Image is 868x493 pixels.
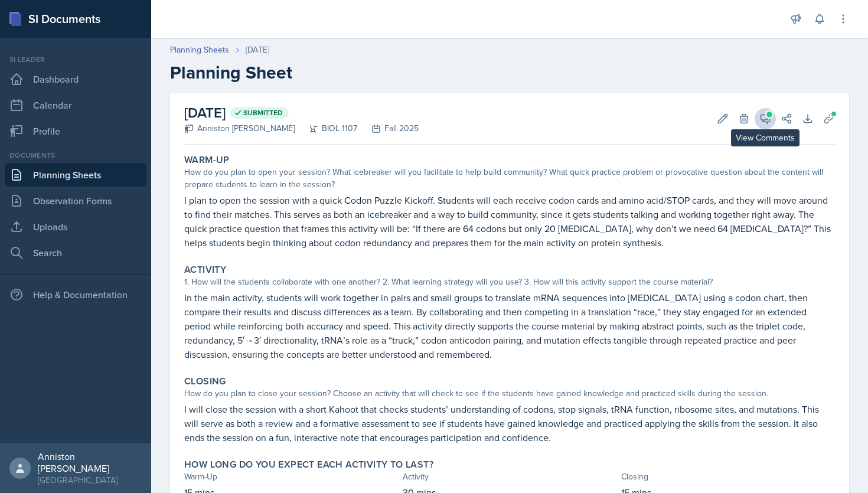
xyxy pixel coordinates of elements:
[184,402,835,445] p: I will close the session with a short Kahoot that checks students’ understanding of codons, stop ...
[184,387,835,400] div: How do you plan to close your session? Choose an activity that will check to see if the students ...
[38,450,142,474] div: Anniston [PERSON_NAME]
[621,471,835,483] div: Closing
[184,264,226,276] label: Activity
[38,474,142,486] div: [GEOGRAPHIC_DATA]
[184,102,419,123] h2: [DATE]
[5,119,146,143] a: Profile
[357,122,419,135] div: Fall 2025
[5,283,146,306] div: Help & Documentation
[5,215,146,239] a: Uploads
[184,290,835,361] p: In the main activity, students will work together in pairs and small groups to translate mRNA seq...
[5,163,146,187] a: Planning Sheets
[403,471,616,483] div: Activity
[184,376,226,387] label: Closing
[755,108,776,129] button: View Comments
[184,166,835,191] div: How do you plan to open your session? What icebreaker will you facilitate to help build community...
[184,193,835,250] p: I plan to open the session with a quick Codon Puzzle Kickoff. Students will each receive codon ca...
[184,122,295,135] div: Anniston [PERSON_NAME]
[5,189,146,213] a: Observation Forms
[184,459,433,471] label: How long do you expect each activity to last?
[5,67,146,91] a: Dashboard
[5,54,146,65] div: Si leader
[5,93,146,117] a: Calendar
[5,150,146,161] div: Documents
[295,122,357,135] div: BIOL 1107
[243,108,283,117] span: Submitted
[246,44,269,56] div: [DATE]
[184,276,835,288] div: 1. How will the students collaborate with one another? 2. What learning strategy will you use? 3....
[184,154,230,166] label: Warm-Up
[5,241,146,265] a: Search
[184,471,398,483] div: Warm-Up
[170,62,849,83] h2: Planning Sheet
[170,44,229,56] a: Planning Sheets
